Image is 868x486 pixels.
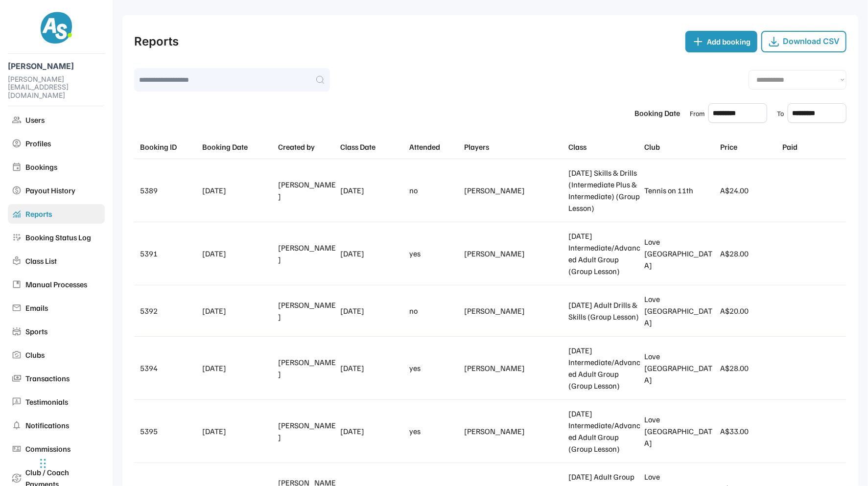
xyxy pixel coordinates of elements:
div: Clubs [25,349,101,361]
div: [DATE] [340,362,405,374]
div: Class [568,141,640,153]
div: 5394 [140,362,198,374]
div: Manual Processes [25,278,101,290]
img: app_registration_24dp_909090_FILL0_wght400_GRAD0_opsz24.svg [12,232,22,242]
div: 5389 [140,185,198,196]
div: Booking ID [140,141,198,153]
div: Created by [278,141,336,153]
div: Emails [25,302,101,314]
div: [PERSON_NAME] [278,179,336,202]
div: yes [409,248,460,259]
div: [DATE] [340,425,405,437]
div: 5391 [140,248,198,259]
div: [PERSON_NAME] [464,248,564,259]
img: stadium_24dp_909090_FILL0_wght400_GRAD0_opsz24.svg [12,326,22,336]
div: Attended [409,141,460,153]
img: group_24dp_909090_FILL0_wght400_GRAD0_opsz24.svg [12,115,22,125]
div: [PERSON_NAME] [278,419,336,443]
div: [PERSON_NAME] [464,305,564,317]
img: developer_guide_24dp_909090_FILL0_wght400_GRAD0_opsz24.svg [12,279,22,289]
div: Love [GEOGRAPHIC_DATA] [644,236,716,271]
img: 3p_24dp_909090_FILL0_wght400_GRAD0_opsz24.svg [12,397,22,407]
div: Commissions [25,443,101,455]
div: From [690,108,704,118]
img: payments_24dp_909090_FILL0_wght400_GRAD0_opsz24.svg [12,373,22,383]
img: local_library_24dp_909090_FILL0_wght400_GRAD0_opsz24.svg [12,256,22,266]
div: Sports [25,325,101,337]
div: A$24.00 [721,185,779,196]
div: yes [409,362,460,374]
div: A$28.00 [721,362,779,374]
div: Players [464,141,564,153]
div: Booking Date [202,141,274,153]
div: A$28.00 [721,248,779,259]
div: [DATE] [202,305,274,317]
div: [PERSON_NAME] [278,242,336,265]
div: no [409,185,460,196]
div: Tennis on 11th [644,185,716,196]
div: [DATE] Skills & Drills (Intermediate Plus & Intermediate) (Group Lesson) [568,167,640,214]
img: notifications_24dp_909090_FILL0_wght400_GRAD0_opsz24.svg [12,420,22,430]
div: Add booking [707,36,751,47]
div: 5395 [140,425,198,437]
div: [DATE] [340,248,405,259]
img: event_24dp_909090_FILL0_wght400_GRAD0_opsz24.svg [12,162,22,172]
img: mail_24dp_909090_FILL0_wght400_GRAD0_opsz24.svg [12,303,22,313]
div: [DATE] [202,185,274,196]
div: [DATE] [202,362,274,374]
div: [PERSON_NAME] [278,299,336,323]
div: [PERSON_NAME] [464,362,564,374]
div: [DATE] Intermediate/Advanced Adult Group (Group Lesson) [568,230,640,277]
div: no [409,305,460,317]
div: [PERSON_NAME] [278,356,336,380]
div: Payout History [25,185,101,196]
div: [DATE] [340,185,405,196]
img: monitoring_24dp_2596BE_FILL0_wght400_GRAD0_opsz24.svg [12,209,22,219]
div: Love [GEOGRAPHIC_DATA] [644,350,716,386]
div: Bookings [25,161,101,173]
img: party_mode_24dp_909090_FILL0_wght400_GRAD0_opsz24.svg [12,350,22,360]
div: Class List [25,255,101,267]
div: 5392 [140,305,198,317]
div: Download CSV [783,37,840,46]
div: Notifications [25,419,101,431]
div: [DATE] Intermediate/Advanced Adult Group (Group Lesson) [568,345,640,392]
div: [PERSON_NAME] [464,185,564,196]
div: Users [25,114,101,126]
div: Booking Status Log [25,231,101,243]
div: [DATE] [202,425,274,437]
div: Testimonials [25,396,101,408]
div: [DATE] [202,248,274,259]
div: yes [409,425,460,437]
div: Transactions [25,372,101,384]
div: [DATE] Adult Drills & Skills (Group Lesson) [568,299,640,323]
div: [DATE] [340,305,405,317]
div: Class Date [340,141,405,153]
img: AS-100x100%402x.png [41,12,72,44]
div: A$20.00 [721,305,779,317]
div: Reports [25,208,101,220]
div: [DATE] Intermediate/Advanced Adult Group (Group Lesson) [568,408,640,455]
div: [PERSON_NAME][EMAIL_ADDRESS][DOMAIN_NAME] [8,75,105,100]
div: Booking Date [634,107,680,119]
div: To [777,108,784,118]
div: Club [644,141,716,153]
div: A$33.00 [721,425,779,437]
div: Price [721,141,779,153]
div: Reports [134,33,179,50]
img: paid_24dp_909090_FILL0_wght400_GRAD0_opsz24.svg [12,185,22,195]
img: account_circle_24dp_909090_FILL0_wght400_GRAD0_opsz24.svg [12,139,22,148]
div: Love [GEOGRAPHIC_DATA] [644,293,716,328]
div: Paid [782,141,841,153]
div: [PERSON_NAME] [8,62,105,71]
div: Profiles [25,138,101,149]
div: [PERSON_NAME] [464,425,564,437]
div: Love [GEOGRAPHIC_DATA] [644,414,716,449]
